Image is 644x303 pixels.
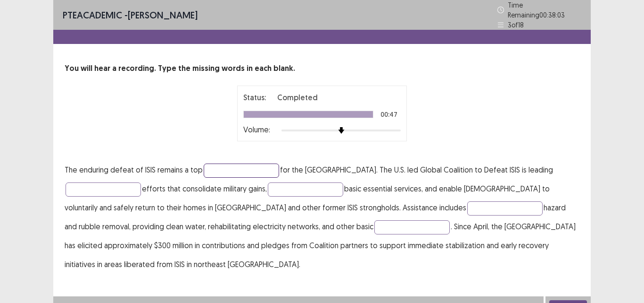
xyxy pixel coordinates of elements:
p: - [PERSON_NAME] [63,8,198,22]
p: Completed [277,92,318,103]
p: Volume: [243,124,270,135]
p: 3 of 18 [508,20,524,30]
p: You will hear a recording. Type the missing words in each blank. [65,63,579,74]
p: Status: [243,92,266,103]
p: The enduring defeat of ISIS remains a top for the [GEOGRAPHIC_DATA]. The U.S. led Global Coalitio... [65,160,579,274]
p: 00:47 [380,111,397,118]
img: arrow-thumb [338,127,345,134]
span: PTE academic [63,9,122,21]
